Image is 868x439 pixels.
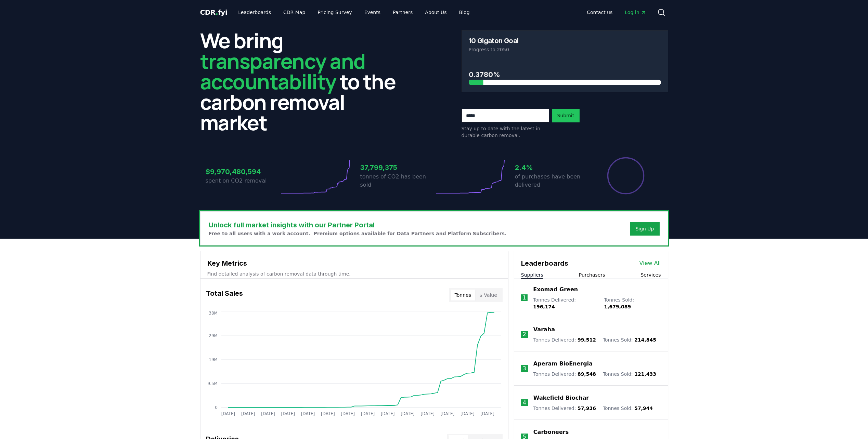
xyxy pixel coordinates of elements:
button: Sign Up [630,222,659,236]
tspan: [DATE] [441,411,455,416]
p: 1 [522,294,526,302]
a: Carboneers [533,428,569,436]
span: transparency and accountability [200,47,365,95]
a: Partners [387,6,418,18]
tspan: [DATE] [241,411,255,416]
a: Blog [454,6,475,18]
span: Log in [625,9,646,16]
h3: 37,799,375 [360,162,434,173]
tspan: [DATE] [341,411,355,416]
p: Tonnes Sold : [604,296,661,310]
button: Tonnes [451,290,475,301]
a: About Us [419,6,452,18]
button: Services [640,271,661,278]
h2: We bring to the carbon removal market [200,30,407,133]
button: Suppliers [521,271,543,278]
p: Progress to 2050 [469,46,661,53]
tspan: 0 [215,405,218,410]
tspan: [DATE] [381,411,395,416]
tspan: [DATE] [361,411,375,416]
tspan: [DATE] [401,411,415,416]
a: Wakefield Biochar [533,394,589,402]
button: $ Value [475,290,501,301]
p: Find detailed analysis of carbon removal data through time. [207,270,501,277]
span: 89,548 [578,371,596,377]
h3: Leaderboards [521,258,568,268]
tspan: [DATE] [301,411,315,416]
span: 99,512 [578,337,596,343]
a: View All [639,259,661,267]
a: Events [359,6,386,18]
a: Pricing Survey [312,6,357,18]
tspan: [DATE] [221,411,235,416]
p: Stay up to date with the latest in durable carbon removal. [462,125,549,139]
tspan: [DATE] [420,411,435,416]
p: Free to all users with a work account. Premium options available for Data Partners and Platform S... [209,230,507,237]
p: Tonnes Delivered : [533,405,596,412]
p: Tonnes Delivered : [533,336,596,343]
tspan: 19M [209,357,218,362]
tspan: [DATE] [480,411,494,416]
tspan: 9.5M [207,381,217,386]
h3: Key Metrics [207,258,501,268]
a: Contact us [581,6,618,18]
span: 57,944 [634,405,653,411]
button: Purchasers [579,271,605,278]
button: Submit [552,109,580,122]
nav: Main [233,6,475,18]
span: 57,936 [578,405,596,411]
p: of purchases have been delivered [515,173,589,189]
h3: 2.4% [515,162,589,173]
p: spent on CO2 removal [206,177,280,185]
p: Tonnes Sold : [603,405,653,412]
p: Tonnes Sold : [603,371,656,377]
div: Percentage of sales delivered [607,157,645,195]
tspan: 38M [209,311,218,316]
h3: 0.3780% [469,69,661,80]
nav: Main [581,6,651,18]
p: Tonnes Sold : [603,336,656,343]
h3: Unlock full market insights with our Partner Portal [209,220,507,230]
span: 196,174 [533,304,555,309]
h3: $9,970,480,594 [206,167,280,177]
p: 4 [523,399,526,407]
span: 121,433 [634,371,656,377]
p: Tonnes Delivered : [533,296,597,310]
a: Varaha [533,325,555,334]
h3: 10 Gigaton Goal [469,37,519,44]
tspan: [DATE] [281,411,295,416]
tspan: 29M [209,333,218,338]
tspan: [DATE] [261,411,275,416]
h3: Total Sales [206,288,243,302]
a: Leaderboards [233,6,276,18]
span: . [216,8,218,16]
p: 3 [523,364,526,373]
a: Sign Up [635,225,654,232]
a: CDR Map [278,6,311,18]
a: Aperam BioEnergia [533,360,593,368]
a: CDR.fyi [200,8,228,17]
p: tonnes of CO2 has been sold [360,173,434,189]
tspan: [DATE] [321,411,335,416]
a: Log in [619,6,651,18]
span: 214,845 [634,337,656,343]
a: Exomad Green [533,285,578,294]
tspan: [DATE] [461,411,475,416]
p: Tonnes Delivered : [533,371,596,377]
span: CDR fyi [200,8,228,16]
p: 2 [523,330,526,338]
span: 1,679,089 [604,304,631,309]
